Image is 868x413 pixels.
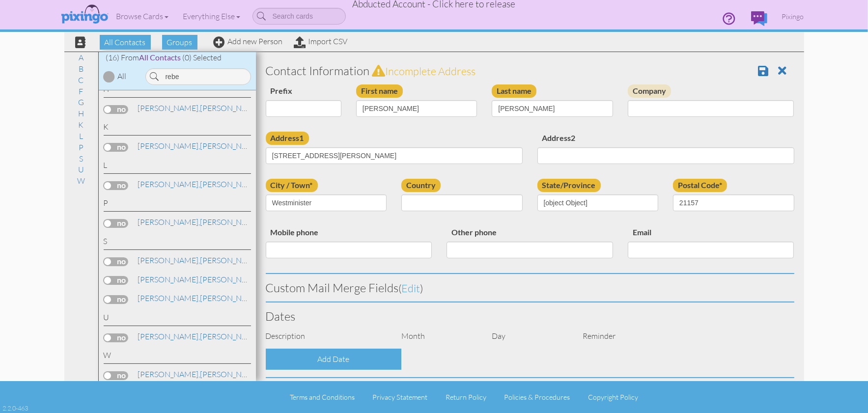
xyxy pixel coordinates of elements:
span: [PERSON_NAME], [138,275,200,284]
div: Month [394,330,484,342]
a: [PERSON_NAME] [137,216,262,228]
span: [PERSON_NAME], [138,255,200,265]
div: H [104,83,251,98]
a: W [72,175,90,187]
label: Prefix [266,84,298,98]
label: Other phone [447,226,502,239]
div: Add Date [266,349,402,370]
label: Last name [492,84,536,98]
a: Privacy Statement [372,393,427,401]
a: H [73,108,89,119]
div: W [104,350,251,364]
div: K [104,121,251,136]
a: Copyright Policy [588,393,638,401]
a: Return Policy [446,393,486,401]
div: Description [258,330,394,342]
span: [PERSON_NAME], [138,293,200,303]
a: G [73,96,89,108]
a: S [74,153,88,165]
a: C [74,74,89,86]
span: (0) Selected [183,53,222,62]
span: All Contacts [100,35,151,50]
span: [PERSON_NAME], [138,179,200,189]
label: First name [356,84,403,98]
a: L [74,130,88,142]
span: [PERSON_NAME], [138,331,200,341]
img: pixingo logo [58,2,111,27]
a: [PERSON_NAME] [137,274,262,285]
label: Postal Code* [673,179,727,192]
a: [PERSON_NAME] [137,292,262,304]
a: [PERSON_NAME] [137,330,262,342]
span: All Contacts [140,53,181,62]
h3: Dates [266,310,794,323]
a: Policies & Procedures [504,393,570,401]
a: [PERSON_NAME] [137,140,262,152]
label: Email [628,226,656,239]
label: City / Town* [266,179,318,192]
label: Address2 [537,132,581,145]
a: Import CSV [294,36,348,46]
span: edit [402,281,420,295]
img: comments.svg [751,11,767,26]
label: Company [628,84,671,98]
div: U [104,312,251,326]
div: All [118,71,127,82]
a: Browse Cards [109,4,176,28]
label: State/Province [537,179,601,192]
span: Incomplete address [386,64,476,78]
span: [PERSON_NAME], [138,103,200,113]
a: [PERSON_NAME] [137,178,262,190]
input: Search cards [252,8,346,25]
div: L [104,160,251,174]
h3: Contact Information [266,64,794,77]
a: B [74,63,88,75]
span: [PERSON_NAME], [138,217,200,227]
div: Day [484,330,575,342]
span: [PERSON_NAME], [138,369,200,379]
span: ( ) [399,281,423,295]
a: A [74,52,88,63]
span: [PERSON_NAME], [138,141,200,151]
a: [PERSON_NAME] [137,254,262,266]
a: Everything Else [176,4,248,28]
h3: Custom Mail Merge Fields [266,281,794,294]
a: [PERSON_NAME] [137,102,262,114]
label: Mobile phone [266,226,324,239]
a: F [74,85,88,97]
div: Reminder [575,330,666,342]
a: K [74,119,89,131]
span: Groups [162,35,197,50]
div: (16) From [99,52,256,63]
div: S [104,236,251,250]
div: 2.2.0-463 [2,404,28,413]
label: Address1 [266,132,309,145]
span: Pixingo [782,12,804,21]
a: Pixingo [775,4,812,29]
a: [PERSON_NAME] [137,368,262,380]
a: P [74,141,88,153]
a: U [73,164,89,175]
label: Country [401,179,441,192]
a: Add new Person [214,36,283,46]
a: Terms and Conditions [290,393,355,401]
div: P [104,197,251,212]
